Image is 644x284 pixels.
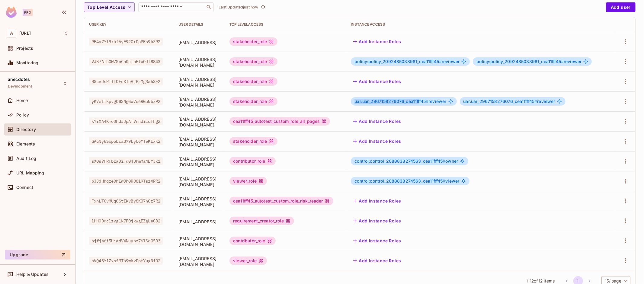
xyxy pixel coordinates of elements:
span: Monitoring [16,60,39,65]
div: contributor_role [229,237,275,245]
button: Add Instance Roles [351,37,403,46]
img: SReyMgAAAABJRU5ErkJggg== [6,7,17,18]
div: Pro [23,9,33,16]
span: FxnLTCvMUqQStIKvBy8KO7hOr7R2 [89,197,163,205]
span: [EMAIL_ADDRESS][DOMAIN_NAME] [178,156,220,168]
button: Add Instance Roles [351,216,403,226]
div: viewer_role [229,177,267,185]
span: BScnJsRfILOFuXieVjPzMg3a5SF2 [89,78,163,85]
span: yK7effkpvgO8SNgGx7q6RGaNbz92 [89,97,163,105]
div: stakeholder_role [229,77,277,86]
button: Add Instance Roles [351,256,403,266]
span: bJJdHhqzeQhEwJh0RQ819TszXRR2 [89,177,163,185]
span: owner [354,159,458,164]
span: anecdotes [8,77,30,82]
span: Development [8,84,32,89]
span: VJB7Afh0W7SoCoKatpFtuOJT8843 [89,58,163,65]
span: [EMAIL_ADDRESS][DOMAIN_NAME] [178,76,220,88]
button: Top Level Access [84,2,135,12]
button: Upgrade [5,250,70,260]
span: GAuNy6SxpobcaB79LyU6YTeKExK2 [89,137,163,145]
span: reviewer [476,59,582,64]
div: viewer_role [229,257,267,265]
span: [EMAIL_ADDRESS][DOMAIN_NAME] [178,176,220,187]
span: policy:policy_2092485038981_cea11fff45 [354,59,442,64]
span: Directory [16,127,36,132]
span: A [7,29,16,37]
span: policy:policy_2092485038981_cea11fff45 [476,59,564,64]
span: # [443,158,445,164]
span: # [426,99,428,104]
button: Add Instance Roles [351,196,403,206]
div: requirement_creator_role [229,217,294,225]
span: sVQ43Y1ZxofMTn9whvDptYugNiO2 [89,257,163,265]
span: refresh [261,4,266,10]
div: stakeholder_role [229,57,277,66]
span: [EMAIL_ADDRESS][DOMAIN_NAME] [178,236,220,247]
span: [EMAIL_ADDRESS][DOMAIN_NAME] [178,256,220,267]
span: control:control_2088838274563_cea11fff45 [354,178,445,183]
div: contributor_role [229,157,275,165]
span: lHHQDdclzvg1k7F0jkwgEZgLeGD2 [89,217,163,225]
span: Home [16,98,28,103]
span: # [439,59,442,64]
div: stakeholder_role [229,37,277,46]
span: # [443,178,445,183]
button: Add Instance Roles [351,136,403,146]
span: 9E4v7Yl9rhfAyF92CrDpPFs9hZ92 [89,38,163,46]
p: Last Updated just now [219,5,258,10]
span: [EMAIL_ADDRESS][DOMAIN_NAME] [178,96,220,108]
span: reviewer [354,99,446,104]
span: [EMAIL_ADDRESS][DOMAIN_NAME] [178,56,220,68]
div: stakeholder_role [229,97,277,106]
button: Add Instance Roles [351,77,403,86]
span: viewer [354,179,459,183]
span: [EMAIL_ADDRESS] [178,40,220,45]
span: control:control_2088838274563_cea11fff45 [354,158,445,164]
div: stakeholder_role [229,137,277,145]
span: Click to refresh data [258,4,267,11]
span: [EMAIL_ADDRESS] [178,219,220,225]
button: Add user [606,2,636,12]
span: Projects [16,46,33,51]
span: [EMAIL_ADDRESS][DOMAIN_NAME] [178,196,220,207]
span: Workspace: anecdotes.ai [19,31,31,36]
span: Top Level Access [87,4,125,11]
span: Policy [16,113,29,117]
span: Help & Updates [16,272,49,277]
span: Connect [16,185,33,190]
span: uar:uar_2967158276076_cea11fff45 [354,99,428,104]
span: [EMAIL_ADDRESS][DOMAIN_NAME] [178,136,220,148]
span: [EMAIL_ADDRESS][DOMAIN_NAME] [178,116,220,128]
button: Add Instance Roles [351,236,403,246]
div: cea11fff45_autotest_custom_role_risk_reader [229,197,333,205]
div: Top Level Access [229,22,341,27]
span: reviewer [354,59,460,64]
div: Instance Access [351,22,610,27]
div: cea11fff45_autotest_custom_role_all_pages [229,117,330,126]
span: reviewer [463,99,555,104]
button: Add Instance Roles [351,116,403,126]
span: URL Mapping [16,171,44,175]
span: Audit Log [16,156,36,161]
span: # [534,99,537,104]
span: # [561,59,564,64]
div: User Details [178,22,220,27]
div: User Key [89,22,169,27]
button: refresh [259,4,267,11]
span: Elements [16,142,35,146]
span: kYrXA4KmoDhdJJpATVnndiioFhg2 [89,117,163,125]
span: njfjs6i5UiadVWNuuhz76lSdQ5D3 [89,237,163,245]
span: uar:uar_2967158276076_cea11fff45 [463,99,537,104]
span: sXQsVHRFbzaJiFq043hmMa4BYJx1 [89,157,163,165]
